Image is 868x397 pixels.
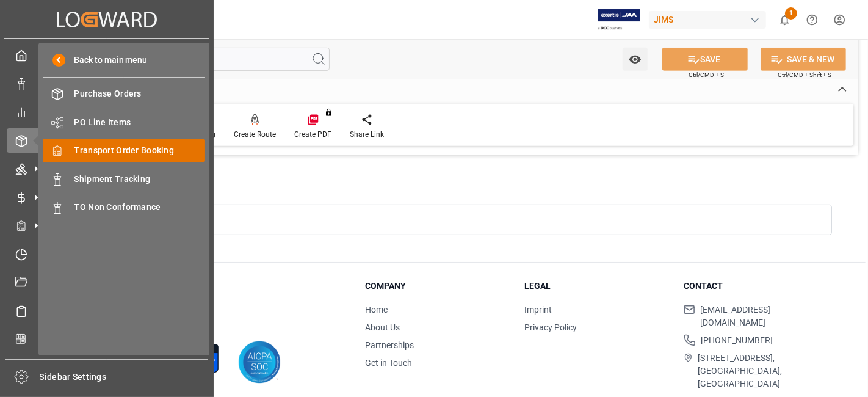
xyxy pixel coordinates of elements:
[524,280,668,293] h3: Legal
[700,304,828,329] span: [EMAIL_ADDRESS][DOMAIN_NAME]
[74,116,206,129] span: PO Line Items
[524,322,577,332] a: Privacy Policy
[365,340,414,350] a: Partnerships
[238,341,281,384] img: AICPA SOC
[698,352,828,390] span: [STREET_ADDRESS], [GEOGRAPHIC_DATA], [GEOGRAPHIC_DATA]
[524,305,552,315] a: Imprint
[365,305,388,315] a: Home
[7,242,207,266] a: Timeslot Management V2
[778,70,831,79] span: Ctrl/CMD + Shift + S
[74,173,206,186] span: Shipment Tracking
[350,129,384,140] div: Share Link
[7,299,207,322] a: Sailing Schedules
[365,358,412,368] a: Get in Touch
[7,271,207,294] a: Document Management
[649,8,771,31] button: JIMS
[684,280,828,293] h3: Contact
[7,71,207,95] a: Data Management
[701,334,773,347] span: [PHONE_NUMBER]
[623,48,648,71] button: open menu
[43,139,205,162] a: Transport Order Booking
[74,144,206,157] span: Transport Order Booking
[798,6,826,34] button: Help Center
[771,6,798,34] button: show 1 new notifications
[785,7,797,20] span: 1
[689,70,724,79] span: Ctrl/CMD + S
[234,129,276,140] div: Create Route
[43,82,205,106] a: Purchase Orders
[649,11,766,29] div: JIMS
[598,9,640,31] img: Exertis%20JAM%20-%20Email%20Logo.jpg_1722504956.jpg
[365,280,509,293] h3: Company
[43,110,205,134] a: PO Line Items
[365,322,400,332] a: About Us
[65,54,148,67] span: Back to main menu
[662,48,748,71] button: SAVE
[7,327,207,351] a: CO2 Calculator
[7,43,207,67] a: My Cockpit
[74,87,206,100] span: Purchase Orders
[43,195,205,219] a: TO Non Conformance
[43,167,205,191] a: Shipment Tracking
[7,100,207,124] a: My Reports
[40,371,209,384] span: Sidebar Settings
[74,201,206,214] span: TO Non Conformance
[761,48,846,71] button: SAVE & NEW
